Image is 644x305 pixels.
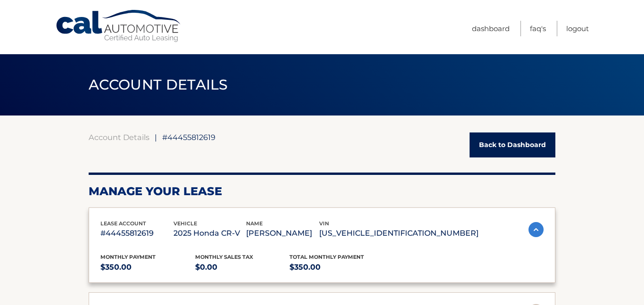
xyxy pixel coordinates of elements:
[89,76,228,93] span: ACCOUNT DETAILS
[89,132,149,142] a: Account Details
[566,21,589,36] a: Logout
[89,184,555,198] h2: Manage Your Lease
[173,227,247,240] p: 2025 Honda CR-V
[162,132,215,142] span: #44455812619
[173,220,197,227] span: vehicle
[100,254,156,260] span: Monthly Payment
[100,220,146,227] span: lease account
[100,261,195,274] p: $350.00
[246,220,263,227] span: name
[319,227,479,240] p: [US_VEHICLE_IDENTIFICATION_NUMBER]
[319,220,329,227] span: vin
[530,21,546,36] a: FAQ's
[289,261,384,274] p: $350.00
[246,227,319,240] p: [PERSON_NAME]
[289,254,364,260] span: Total Monthly Payment
[55,9,182,43] a: Cal Automotive
[472,21,510,36] a: Dashboard
[195,254,253,260] span: Monthly sales Tax
[100,227,173,240] p: #44455812619
[528,222,544,237] img: accordion-active.svg
[195,261,290,274] p: $0.00
[155,132,157,142] span: |
[470,132,555,157] a: Back to Dashboard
